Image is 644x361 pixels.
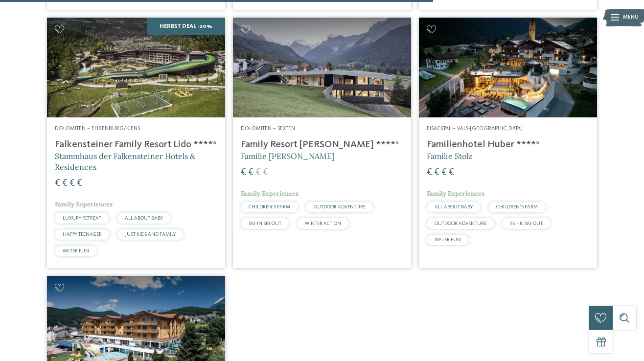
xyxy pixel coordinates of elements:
span: € [55,179,60,188]
a: Familienhotels gesucht? Hier findet ihr die besten! Dolomiten – Sexten Family Resort [PERSON_NAME... [233,18,411,268]
a: Familienhotels gesucht? Hier findet ihr die besten! Herbst Deal -20% Dolomiten – Ehrenburg/Kiens ... [47,18,225,268]
span: Dolomiten – Sexten [241,126,295,132]
span: CHILDREN’S FARM [496,204,538,209]
span: OUTDOOR ADVENTURE [314,204,366,209]
span: Family Experiences [427,189,484,198]
span: WINTER ACTION [305,221,341,226]
span: Eisacktal – Vals-[GEOGRAPHIC_DATA] [427,126,523,132]
a: Familienhotels gesucht? Hier findet ihr die besten! Eisacktal – Vals-[GEOGRAPHIC_DATA] Familienho... [419,18,597,268]
h4: Familienhotel Huber ****ˢ [427,139,589,151]
span: CHILDREN’S FARM [249,204,290,209]
span: € [248,168,253,178]
span: Familie [PERSON_NAME] [241,151,335,161]
span: OUTDOOR ADVENTURE [435,221,486,226]
img: Familienhotels gesucht? Hier findet ihr die besten! [419,18,597,118]
h4: Family Resort [PERSON_NAME] ****ˢ [241,139,403,151]
span: € [263,168,268,178]
span: ALL ABOUT BABY [125,216,163,221]
span: Family Experiences [55,200,113,208]
span: € [62,179,68,188]
span: € [255,168,261,178]
span: € [449,168,454,178]
span: Stammhaus der Falkensteiner Hotels & Residences [55,151,195,172]
span: HAPPY TEENAGER [63,232,102,237]
span: WATER FUN [63,248,89,253]
span: € [77,179,82,188]
img: Family Resort Rainer ****ˢ [233,18,411,118]
img: Familienhotels gesucht? Hier findet ihr die besten! [47,18,225,118]
span: Dolomiten – Ehrenburg/Kiens [55,126,140,132]
span: € [241,168,246,178]
span: € [69,179,75,188]
span: ALL ABOUT BABY [435,204,473,209]
span: SKI-IN SKI-OUT [510,221,543,226]
span: JUST KIDS AND FAMILY [125,232,176,237]
span: Family Experiences [241,189,299,198]
span: € [441,168,447,178]
span: WATER FUN [435,237,461,242]
span: Familie Stolz [427,151,472,161]
span: LUXURY RETREAT [63,216,101,221]
h4: Falkensteiner Family Resort Lido ****ˢ [55,139,217,151]
span: € [427,168,432,178]
span: € [434,168,439,178]
span: SKI-IN SKI-OUT [249,221,281,226]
